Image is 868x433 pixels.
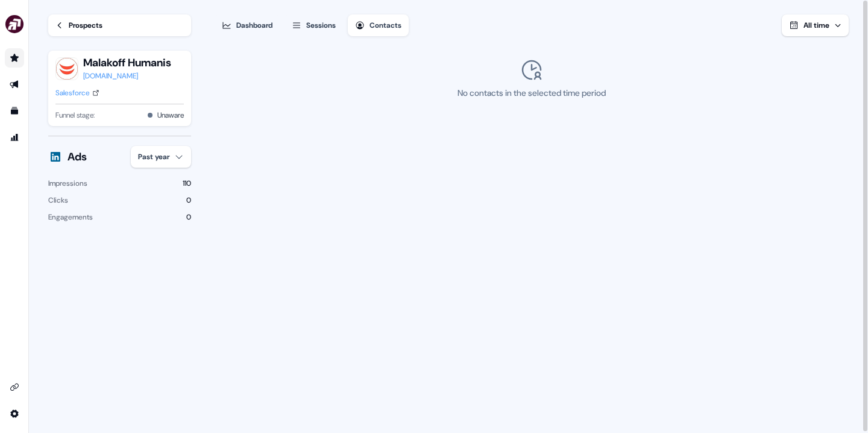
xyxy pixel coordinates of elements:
a: Go to prospects [5,48,24,68]
div: Impressions [48,177,87,189]
a: Prospects [48,14,191,36]
div: Dashboard [236,19,272,31]
button: Malakoff Humanis [83,55,171,70]
a: Go to outbound experience [5,75,24,94]
div: Contacts [370,19,401,31]
button: Sessions [285,14,343,36]
a: Go to attribution [5,128,24,147]
span: Funnel stage: [55,109,95,121]
a: Go to templates [5,101,24,121]
div: 0 [186,211,191,223]
div: Sessions [306,19,336,31]
div: Prospects [69,19,102,31]
div: 110 [183,177,191,189]
a: [DOMAIN_NAME] [83,70,171,82]
a: Go to integrations [5,404,24,423]
button: Unaware [157,109,184,121]
div: Clicks [48,194,68,206]
div: Salesforce [55,87,90,99]
button: Dashboard [215,14,280,36]
a: Go to integrations [5,378,24,397]
a: Salesforce [55,87,99,99]
div: Engagements [48,211,93,223]
div: Ads [68,150,87,164]
div: 0 [186,194,191,206]
button: Contacts [348,14,409,36]
button: All time [782,14,849,36]
div: No contacts in the selected time period [458,87,606,100]
button: Past year [131,146,191,168]
span: All time [804,21,829,30]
